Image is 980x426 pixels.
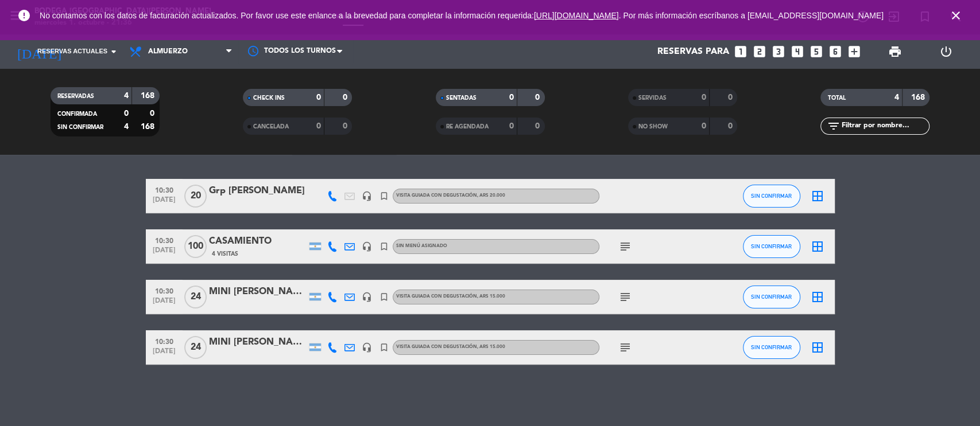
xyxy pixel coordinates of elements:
[618,290,632,304] i: subject
[362,342,372,353] i: headset_mic
[184,286,207,308] span: 24
[150,284,179,297] span: 10:30
[379,342,389,353] i: turned_in_not
[751,344,792,350] span: SIN CONFIRMAR
[209,234,307,249] div: CASAMIENTO
[477,294,505,299] span: , ARS 15.000
[619,11,884,20] a: . Por más información escríbanos a [EMAIL_ADDRESS][DOMAIN_NAME]
[888,45,902,58] span: print
[396,193,505,198] span: Visita guiada con degustación
[477,193,505,198] span: , ARS 20.000
[362,241,372,252] i: headset_mic
[751,193,792,199] span: SIN CONFIRMAR
[509,122,514,130] strong: 0
[57,111,97,117] span: CONFIRMADA
[894,93,899,101] strong: 4
[9,39,69,64] i: [DATE]
[343,93,350,101] strong: 0
[743,286,800,308] button: SIN CONFIRMAR
[811,341,824,354] i: border_all
[150,183,179,196] span: 10:30
[150,110,157,118] strong: 0
[743,185,800,208] button: SIN CONFIRMAR
[57,124,103,130] span: SIN CONFIRMAR
[209,335,307,350] div: MINI [PERSON_NAME]
[184,235,207,258] span: 100
[141,123,157,131] strong: 168
[316,93,321,101] strong: 0
[107,45,121,58] i: arrow_drop_down
[702,122,706,130] strong: 0
[811,240,824,253] i: border_all
[911,93,927,101] strong: 168
[811,189,824,203] i: border_all
[752,44,767,59] i: looks_two
[379,292,389,302] i: turned_in_not
[184,185,207,208] span: 20
[209,284,307,299] div: MINI [PERSON_NAME]
[148,48,188,56] span: Almuerzo
[618,341,632,354] i: subject
[657,46,729,57] span: Reservas para
[534,11,619,20] a: [URL][DOMAIN_NAME]
[212,249,238,259] span: 4 Visitas
[124,123,129,131] strong: 4
[362,292,372,302] i: headset_mic
[209,183,307,198] div: Grp [PERSON_NAME]
[751,294,792,300] span: SIN CONFIRMAR
[727,122,734,130] strong: 0
[124,110,129,118] strong: 0
[751,243,792,249] span: SIN CONFIRMAR
[379,241,389,252] i: turned_in_not
[743,235,800,258] button: SIN CONFIRMAR
[396,294,505,299] span: Visita guiada con degustación
[771,44,786,59] i: looks_3
[727,93,734,101] strong: 0
[141,92,157,100] strong: 168
[150,247,179,260] span: [DATE]
[343,122,350,130] strong: 0
[37,46,107,57] span: Reservas actuales
[702,93,706,101] strong: 0
[17,9,31,22] i: error
[733,44,748,59] i: looks_one
[535,93,542,101] strong: 0
[446,124,489,130] span: RE AGENDADA
[949,9,963,22] i: close
[509,93,514,101] strong: 0
[638,124,668,130] span: NO SHOW
[150,297,179,310] span: [DATE]
[535,122,542,130] strong: 0
[150,334,179,347] span: 10:30
[253,124,289,130] span: CANCELADA
[150,196,179,209] span: [DATE]
[316,122,321,130] strong: 0
[809,44,824,59] i: looks_5
[253,95,285,101] span: CHECK INS
[939,45,953,58] i: power_settings_new
[379,191,389,201] i: turned_in_not
[57,93,94,99] span: RESERVADAS
[826,119,840,133] i: filter_list
[638,95,667,101] span: SERVIDAS
[828,44,843,59] i: looks_6
[811,290,824,304] i: border_all
[150,347,179,361] span: [DATE]
[920,34,971,69] div: LOG OUT
[827,95,845,101] span: TOTAL
[477,345,505,349] span: , ARS 15.000
[396,345,505,349] span: Visita guiada con degustación
[618,240,632,253] i: subject
[124,92,129,100] strong: 4
[840,120,929,132] input: Filtrar por nombre...
[743,336,800,359] button: SIN CONFIRMAR
[150,233,179,247] span: 10:30
[847,44,862,59] i: add_box
[184,336,207,359] span: 24
[790,44,805,59] i: looks_4
[362,191,372,201] i: headset_mic
[446,95,477,101] span: SENTADAS
[396,244,447,248] span: Sin menú asignado
[40,11,884,20] span: No contamos con los datos de facturación actualizados. Por favor use este enlance a la brevedad p...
